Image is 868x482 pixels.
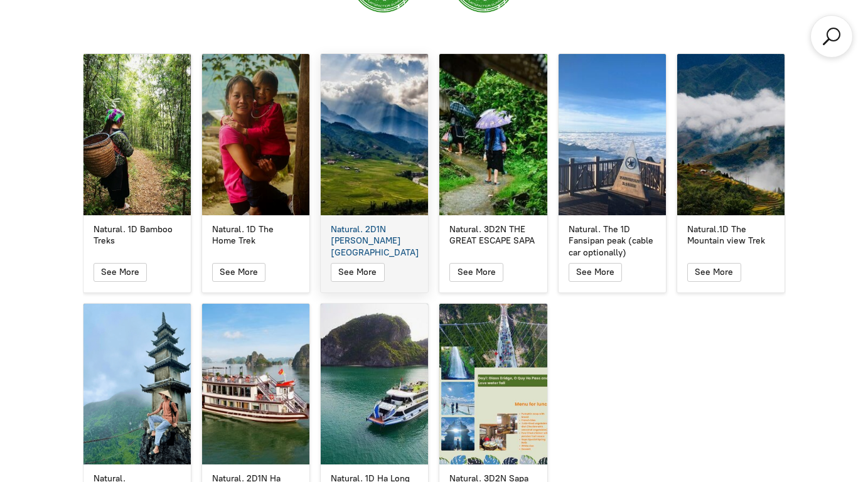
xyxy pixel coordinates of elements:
button: See More [94,263,147,282]
a: Natural. Ninh Binh 1 Day Trip [83,304,191,465]
a: Natural. 2D1N Ha Long Bay Cruise 3 stars [202,304,309,465]
span: See More [338,267,377,277]
a: Natural. 2D1N Muong Hoa Valley [321,54,428,215]
a: Natural. 3D2N THE GREAT ESCAPE SAPA [439,54,547,215]
a: Natural. 1D The Home Trek [202,54,309,215]
button: See More [212,263,265,282]
a: Natural. 1D Bamboo Treks [83,224,191,247]
a: Natural.1D The Mountain view Trek [677,54,785,215]
span: See More [101,267,139,277]
div: Natural.1D The Mountain view Trek [687,224,774,247]
span: See More [220,267,258,277]
div: Natural. 1D Bamboo Treks [94,224,181,247]
div: Natural. The 1D Fansipan peak (cable car optionally) [569,224,656,259]
a: Natural.1D The Mountain view Trek [677,224,785,247]
a: Search products [820,25,843,48]
a: Natural. The 1D Fansipan peak (cable car optionally) [559,224,666,259]
span: See More [576,267,614,277]
div: Natural. 1D The Home Trek [212,224,299,247]
span: See More [458,267,496,277]
span: See More [695,267,733,277]
button: See More [569,263,622,282]
button: See More [331,263,384,282]
button: See More [449,263,503,282]
div: Natural. 2D1N [PERSON_NAME][GEOGRAPHIC_DATA] [331,224,418,259]
div: Natural. 3D2N THE GREAT ESCAPE SAPA [449,224,537,247]
a: Natural. 3D2N THE GREAT ESCAPE SAPA [439,224,547,247]
button: See More [687,263,741,282]
a: Natural. 3D2N Sapa full attraction [439,304,547,465]
a: Natural. 2D1N [PERSON_NAME][GEOGRAPHIC_DATA] [321,224,428,259]
a: Natural. 1D Bamboo Treks [83,54,191,215]
a: Natural. 1D The Home Trek [202,224,309,247]
a: Natural. The 1D Fansipan peak (cable car optionally) [559,54,666,215]
a: Natural. 1D Ha Long Bay Cruise 5 stars [321,304,428,465]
